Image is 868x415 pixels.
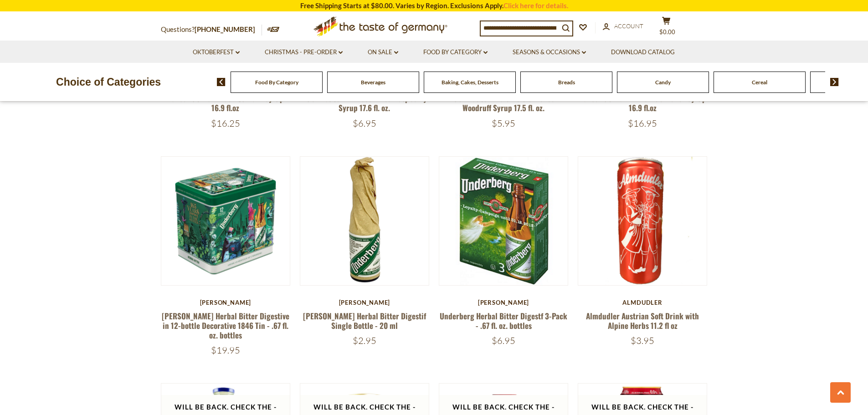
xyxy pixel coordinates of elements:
[211,344,240,356] span: $19.95
[659,28,675,36] span: $0.00
[578,299,708,306] div: Almdudler
[631,335,654,346] span: $3.95
[300,299,430,306] div: [PERSON_NAME]
[628,118,657,129] span: $16.95
[439,299,569,306] div: [PERSON_NAME]
[492,335,515,346] span: $6.95
[752,79,767,86] a: Cereal
[449,92,559,113] a: Muehlhauser "Waldmeister" Green Woodruff Syrup 17.5 fl. oz.
[611,47,675,57] a: Download Catalog
[161,157,290,286] img: Underberg Herbal Bitter Digestive in 12-bottle Decorative 1846 Tin - .67 fl. oz. bottles
[265,47,343,57] a: Christmas - PRE-ORDER
[303,310,426,331] a: [PERSON_NAME] Herbal Bitter Digestif Single Bottle - 20 ml
[513,47,586,57] a: Seasons & Occasions
[167,92,284,113] a: Darbo Austrian Black Currant Syrup 16.9 fl.oz
[440,310,567,331] a: Underberg Herbal Bitter Digestf 3-Pack - .67 fl. oz. bottles
[255,79,298,86] a: Food By Category
[300,157,429,286] img: Underberg Herbal Bitter Digestif Single Bottle - 20 ml
[195,25,255,33] a: [PHONE_NUMBER]
[211,118,240,129] span: $16.25
[302,92,427,113] a: Muehlhauser "Himbeer" Red Raspberry Syrup 17.6 fl. oz.
[586,310,699,331] a: Almdudler Austrian Soft Drink with Alpine Herbs 11.2 fl oz
[655,79,671,86] a: Candy
[353,335,376,346] span: $2.95
[162,310,289,341] a: [PERSON_NAME] Herbal Bitter Digestive in 12-bottle Decorative 1846 Tin - .67 fl. oz. bottles
[653,16,680,39] button: $0.00
[217,78,226,86] img: previous arrow
[423,47,488,57] a: Food By Category
[558,79,575,86] a: Breads
[603,21,643,31] a: Account
[579,92,706,113] a: Darbo Austrian White Elderflower Syrup 16.9 fl.oz
[614,22,643,30] span: Account
[368,47,398,57] a: On Sale
[193,47,240,57] a: Oktoberfest
[492,118,515,129] span: $5.95
[361,79,385,86] a: Beverages
[439,157,568,286] img: Underberg Herbal Bitter Digestf 3-Pack - .67 fl. oz. bottles
[503,1,568,10] a: Click here for details.
[442,79,498,86] a: Baking, Cakes, Desserts
[161,299,291,306] div: [PERSON_NAME]
[830,78,839,86] img: next arrow
[161,24,262,36] p: Questions?
[578,157,707,286] img: Almdudler Austrian Soft Drink with Alpine Herbs 11.2 fl oz
[353,118,376,129] span: $6.95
